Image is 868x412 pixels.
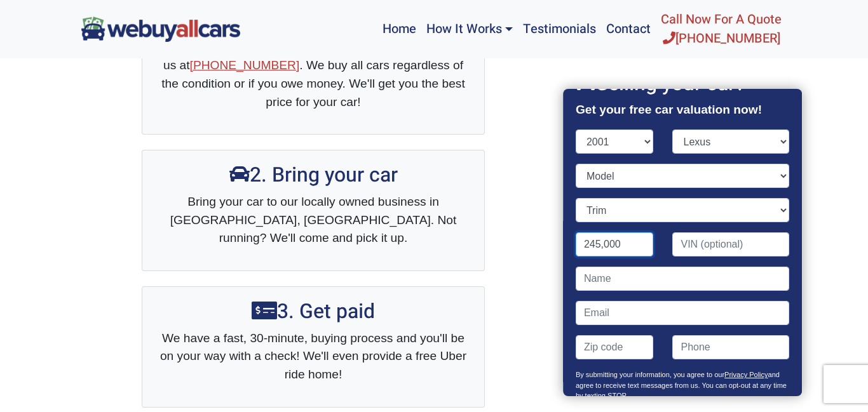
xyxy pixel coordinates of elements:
p: By submitting your information, you agree to our and agree to receive text messages from us. You ... [576,369,789,408]
input: Name [576,267,789,291]
h2: 2. Bring your car [155,163,471,187]
p: Fill out our fast, free, and no obligation quote online or call us at . We buy all cars regardles... [155,38,471,111]
a: Privacy Policy [724,371,768,378]
input: Email [576,301,789,325]
input: Mileage [576,232,654,256]
input: VIN (optional) [673,232,790,256]
a: [PHONE_NUMBER] [190,58,300,72]
a: Testimonials [518,5,601,53]
img: We Buy All Cars in NJ logo [81,17,240,41]
a: Home [377,5,421,53]
a: Call Now For A Quote[PHONE_NUMBER] [656,5,787,53]
input: Phone [673,335,790,359]
h2: Selling your car? [576,72,789,96]
strong: Get your free car valuation now! [576,103,762,116]
a: Contact [601,5,656,53]
h2: 3. Get paid [155,300,471,324]
input: Zip code [576,335,654,359]
a: How It Works [421,5,518,53]
p: Bring your car to our locally owned business in [GEOGRAPHIC_DATA], [GEOGRAPHIC_DATA]. Not running... [155,193,471,248]
p: We have a fast, 30-minute, buying process and you'll be on your way with a check! We'll even prov... [155,329,471,384]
